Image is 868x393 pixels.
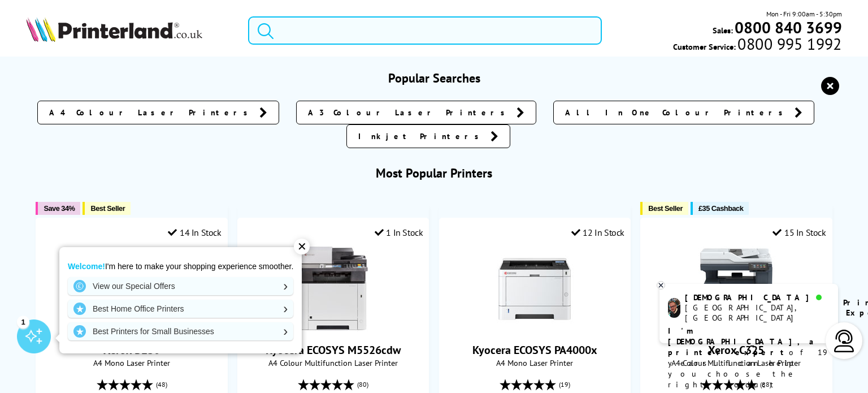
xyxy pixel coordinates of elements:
[772,227,826,238] div: 15 In Stock
[375,227,423,238] div: 1 In Stock
[294,239,310,254] div: ✕
[733,22,842,33] a: 0800 840 3699
[90,204,125,213] span: Best Seller
[26,70,842,86] h3: Popular Searches
[735,17,842,38] b: 0800 840 3699
[713,25,733,36] span: Sales:
[571,227,624,238] div: 12 In Stock
[472,343,597,357] a: Kyocera ECOSYS PA4000x
[358,131,485,142] span: Inkjet Printers
[244,357,423,368] span: A4 Colour Multifunction Laser Printer
[553,101,814,124] a: All In One Colour Printers
[26,17,202,42] img: Printerland Logo
[691,202,749,215] button: £35 Cashback
[833,330,856,352] img: user-headset-light.svg
[49,107,254,118] span: A4 Colour Laser Printers
[37,101,279,124] a: A4 Colour Laser Printers
[694,247,779,331] img: Xerox C325
[248,16,602,45] input: Search product or brand
[346,124,510,148] a: Inkjet Printers
[36,202,80,215] button: Save 34%
[565,107,789,118] span: All In One Colour Printers
[673,38,841,52] span: Customer Service:
[685,292,829,303] div: [DEMOGRAPHIC_DATA]
[685,303,829,323] div: [GEOGRAPHIC_DATA], [GEOGRAPHIC_DATA]
[296,101,536,124] a: A3 Colour Laser Printers
[291,247,376,331] img: Kyocera ECOSYS M5526cdw
[83,202,131,215] button: Best Seller
[648,204,683,213] span: Best Seller
[646,357,826,368] span: A4 Colour Multifunction Laser Printer
[492,247,577,331] img: Kyocera ECOSYS PA4000x
[640,202,688,215] button: Best Seller
[668,326,830,390] p: of 19 years! I can help you choose the right product
[42,357,221,368] span: A4 Mono Laser Printer
[668,326,817,357] b: I'm [DEMOGRAPHIC_DATA], a printer expert
[68,261,293,271] p: I'm here to make your shopping experience smoother.
[736,38,841,49] span: 0800 995 1992
[17,316,29,328] div: 1
[668,298,680,318] img: chris-livechat.png
[68,300,293,318] a: Best Home Office Printers
[266,343,401,357] a: Kyocera ECOSYS M5526cdw
[44,204,75,213] span: Save 34%
[68,277,293,295] a: View our Special Offers
[26,17,234,44] a: Printerland Logo
[291,322,376,334] a: Kyocera ECOSYS M5526cdw
[68,322,293,340] a: Best Printers for Small Businesses
[698,204,743,213] span: £35 Cashback
[26,165,842,181] h3: Most Popular Printers
[168,227,221,238] div: 14 In Stock
[766,8,842,19] span: Mon - Fri 9:00am - 5:30pm
[492,322,577,334] a: Kyocera ECOSYS PA4000x
[308,107,511,118] span: A3 Colour Laser Printers
[68,262,105,271] strong: Welcome!
[445,357,624,368] span: A4 Mono Laser Printer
